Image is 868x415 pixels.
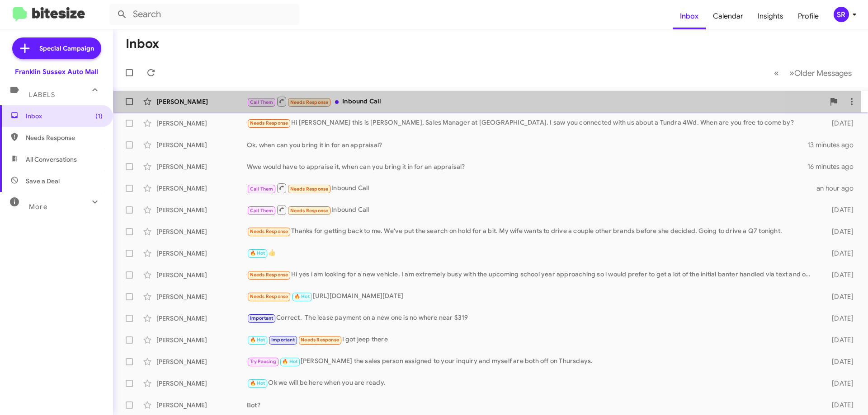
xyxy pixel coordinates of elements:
[282,359,297,364] span: 🔥 Hot
[817,227,861,236] div: [DATE]
[817,270,861,280] div: [DATE]
[271,337,295,343] span: Important
[817,379,861,388] div: [DATE]
[156,227,247,236] div: [PERSON_NAME]
[156,119,247,128] div: [PERSON_NAME]
[247,270,817,280] div: Hi yes i am looking for a new vehicle. I am extremely busy with the upcoming school year approach...
[156,162,247,171] div: [PERSON_NAME]
[250,208,274,214] span: Call Them
[156,336,247,345] div: [PERSON_NAME]
[250,99,274,105] span: Call Them
[126,37,159,51] h1: Inbox
[26,112,103,121] span: Inbox
[817,336,861,345] div: [DATE]
[156,140,247,149] div: [PERSON_NAME]
[791,3,826,29] a: Profile
[247,401,817,410] div: Bot?
[156,184,247,193] div: [PERSON_NAME]
[769,64,784,82] button: Previous
[109,4,299,25] input: Search
[834,7,849,22] div: SR
[29,91,55,99] span: Labels
[12,37,101,59] a: Special Campaign
[784,64,857,82] button: Next
[247,356,817,367] div: [PERSON_NAME] the sales person assigned to your inquiry and myself are both off on Thursdays.
[247,162,807,171] div: Wwe would have to appraise it, when can you bring it in for an appraisal?
[156,357,247,366] div: [PERSON_NAME]
[290,186,329,192] span: Needs Response
[817,249,861,258] div: [DATE]
[29,203,47,211] span: More
[807,162,861,171] div: 16 minutes ago
[817,292,861,301] div: [DATE]
[794,68,852,78] span: Older Messages
[247,335,817,345] div: I got jeep there
[250,120,288,126] span: Needs Response
[156,270,247,280] div: [PERSON_NAME]
[290,99,329,105] span: Needs Response
[26,133,103,142] span: Needs Response
[290,208,329,214] span: Needs Response
[156,249,247,258] div: [PERSON_NAME]
[26,177,60,186] span: Save a Deal
[789,67,794,79] span: »
[156,401,247,410] div: [PERSON_NAME]
[817,357,861,366] div: [DATE]
[247,140,807,149] div: Ok, when can you bring it in for an appraisal?
[156,314,247,323] div: [PERSON_NAME]
[156,97,247,106] div: [PERSON_NAME]
[250,337,265,343] span: 🔥 Hot
[826,7,858,22] button: SR
[247,96,825,107] div: Inbound Call
[774,67,779,79] span: «
[250,250,265,256] span: 🔥 Hot
[250,315,274,321] span: Important
[250,228,288,234] span: Needs Response
[750,3,791,29] a: Insights
[250,272,288,278] span: Needs Response
[817,205,861,214] div: [DATE]
[250,186,274,192] span: Call Them
[250,294,288,299] span: Needs Response
[817,119,861,128] div: [DATE]
[95,112,103,121] span: (1)
[673,3,706,29] a: Inbox
[816,184,861,193] div: an hour ago
[247,226,817,237] div: Thanks for getting back to me. We've put the search on hold for a bit. My wife wants to drive a c...
[817,401,861,410] div: [DATE]
[247,248,817,258] div: 👍
[247,204,817,215] div: Inbound Call
[156,292,247,301] div: [PERSON_NAME]
[26,155,77,164] span: All Conversations
[247,291,817,302] div: [URL][DOMAIN_NAME][DATE]
[247,182,816,194] div: Inbound Call
[769,64,857,82] nav: Page navigation example
[817,314,861,323] div: [DATE]
[294,294,310,299] span: 🔥 Hot
[39,44,94,53] span: Special Campaign
[247,313,817,323] div: Correct. The lease payment on a new one is no where near $319
[301,337,339,343] span: Needs Response
[807,140,861,149] div: 13 minutes ago
[156,205,247,214] div: [PERSON_NAME]
[250,359,276,364] span: Try Pausing
[15,67,98,76] div: Franklin Sussex Auto Mall
[706,3,750,29] a: Calendar
[247,378,817,388] div: Ok we will be here when you are ready.
[156,379,247,388] div: [PERSON_NAME]
[247,118,817,128] div: Hi [PERSON_NAME] this is [PERSON_NAME], Sales Manager at [GEOGRAPHIC_DATA]. I saw you connected w...
[250,380,265,386] span: 🔥 Hot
